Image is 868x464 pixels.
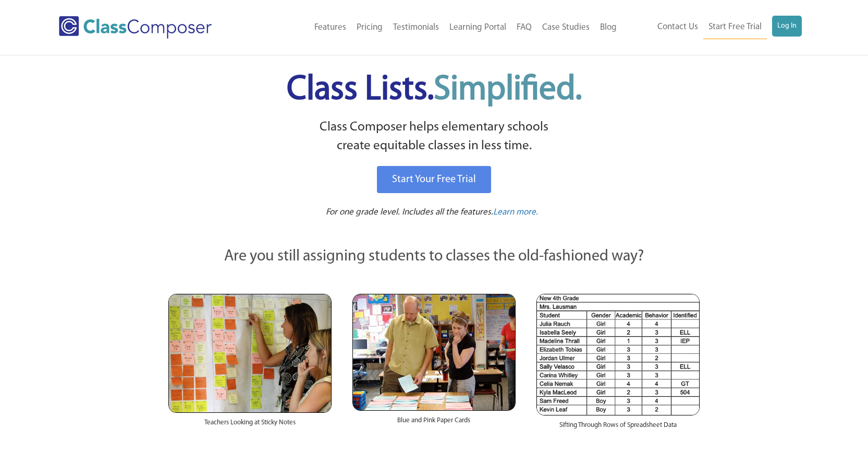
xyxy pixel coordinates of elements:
div: Sifting Through Rows of Spreadsheet Data [536,415,700,441]
img: Teachers Looking at Sticky Notes [168,294,332,413]
a: Learn more. [493,206,538,219]
p: Are you still assigning students to classes the old-fashioned way? [168,245,700,268]
a: Learning Portal [444,16,511,39]
a: FAQ [511,16,537,39]
a: Testimonials [388,16,444,39]
span: Learn more. [493,208,538,217]
nav: Header Menu [254,16,622,39]
a: Pricing [351,16,388,39]
img: Class Composer [59,16,212,39]
div: Blue and Pink Paper Cards [352,411,516,436]
a: Blog [595,16,622,39]
nav: Header Menu [622,16,802,39]
a: Start Free Trial [703,16,767,39]
span: Start Your Free Trial [392,174,476,185]
img: Spreadsheets [536,294,700,415]
span: Class Lists. [287,73,582,107]
div: Teachers Looking at Sticky Notes [168,413,332,438]
a: Contact Us [652,16,703,39]
p: Class Composer helps elementary schools create equitable classes in less time. [167,118,702,156]
a: Log In [772,16,802,37]
span: For one grade level. Includes all the features. [326,208,493,217]
a: Start Your Free Trial [377,166,491,193]
a: Features [309,16,351,39]
a: Case Studies [537,16,595,39]
span: Simplified. [434,73,582,107]
img: Blue and Pink Paper Cards [352,294,516,410]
